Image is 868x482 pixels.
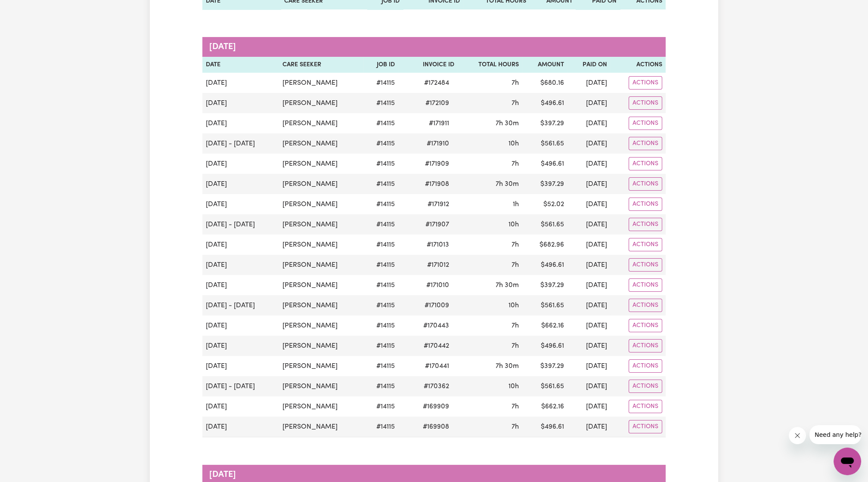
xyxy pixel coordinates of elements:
[202,275,279,295] td: [DATE]
[508,302,519,309] span: 10 hours
[567,315,611,336] td: [DATE]
[496,120,519,127] span: 7 hours 30 minutes
[512,343,519,349] span: 7 hours
[279,214,364,235] td: [PERSON_NAME]
[522,73,567,93] td: $ 680.16
[522,235,567,255] td: $ 682.96
[567,154,611,174] td: [DATE]
[279,396,364,417] td: [PERSON_NAME]
[279,93,364,113] td: [PERSON_NAME]
[629,400,662,413] button: Actions
[424,118,454,129] span: # 171911
[629,278,662,292] button: Actions
[363,356,398,376] td: # 14115
[508,221,519,228] span: 10 hours
[363,57,398,73] th: Job ID
[512,100,519,107] span: 7 hours
[202,235,279,255] td: [DATE]
[419,78,454,88] span: # 172484
[512,241,519,248] span: 7 hours
[279,356,364,376] td: [PERSON_NAME]
[202,93,279,113] td: [DATE]
[202,154,279,174] td: [DATE]
[418,422,454,432] span: # 169908
[629,299,662,312] button: Actions
[279,154,364,174] td: [PERSON_NAME]
[629,157,662,170] button: Actions
[202,376,279,396] td: [DATE] - [DATE]
[522,174,567,194] td: $ 397.29
[567,417,611,437] td: [DATE]
[522,396,567,417] td: $ 662.16
[202,396,279,417] td: [DATE]
[629,258,662,272] button: Actions
[522,255,567,275] td: $ 496.61
[279,336,364,356] td: [PERSON_NAME]
[611,57,666,73] th: Actions
[629,319,662,332] button: Actions
[363,174,398,194] td: # 14115
[363,214,398,235] td: # 14115
[202,113,279,133] td: [DATE]
[567,133,611,154] td: [DATE]
[418,341,454,351] span: # 170442
[522,113,567,133] td: $ 397.29
[789,427,806,444] iframe: Close message
[5,6,52,13] span: Need any help?
[202,295,279,315] td: [DATE] - [DATE]
[419,300,454,311] span: # 171009
[522,417,567,437] td: $ 496.61
[418,381,454,392] span: # 170362
[279,235,364,255] td: [PERSON_NAME]
[363,336,398,356] td: # 14115
[508,383,519,390] span: 10 hours
[629,339,662,352] button: Actions
[279,174,364,194] td: [PERSON_NAME]
[363,235,398,255] td: # 14115
[363,194,398,214] td: # 14115
[202,57,279,73] th: Date
[522,194,567,214] td: $ 52.02
[522,275,567,295] td: $ 397.29
[496,282,519,289] span: 7 hours 30 minutes
[363,295,398,315] td: # 14115
[363,396,398,417] td: # 14115
[202,194,279,214] td: [DATE]
[279,417,364,437] td: [PERSON_NAME]
[421,280,454,290] span: # 171010
[512,80,519,87] span: 7 hours
[363,417,398,437] td: # 14115
[629,177,662,191] button: Actions
[567,235,611,255] td: [DATE]
[629,218,662,231] button: Actions
[496,363,519,370] span: 7 hours 30 minutes
[522,93,567,113] td: $ 496.61
[513,201,519,208] span: 1 hour
[418,402,454,412] span: # 169909
[512,262,519,269] span: 7 hours
[279,113,364,133] td: [PERSON_NAME]
[202,336,279,356] td: [DATE]
[363,113,398,133] td: # 14115
[567,93,611,113] td: [DATE]
[522,315,567,336] td: $ 662.16
[567,356,611,376] td: [DATE]
[629,359,662,373] button: Actions
[567,174,611,194] td: [DATE]
[420,98,454,108] span: # 172109
[522,154,567,174] td: $ 496.61
[363,154,398,174] td: # 14115
[422,199,454,210] span: # 171912
[567,194,611,214] td: [DATE]
[202,37,666,57] caption: [DATE]
[567,295,611,315] td: [DATE]
[834,448,861,475] iframe: Button to launch messaging window
[420,361,454,371] span: # 170441
[363,255,398,275] td: # 14115
[279,73,364,93] td: [PERSON_NAME]
[512,423,519,430] span: 7 hours
[202,315,279,336] td: [DATE]
[629,117,662,130] button: Actions
[512,161,519,167] span: 7 hours
[567,376,611,396] td: [DATE]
